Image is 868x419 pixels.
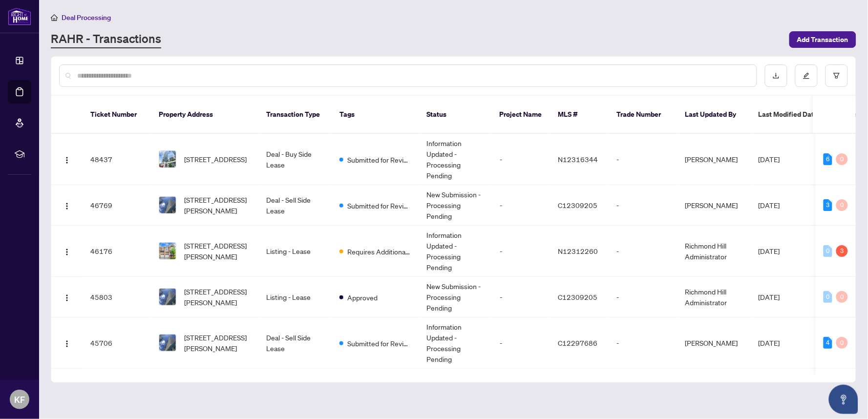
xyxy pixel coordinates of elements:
[677,96,751,134] th: Last Updated By
[759,247,780,255] span: [DATE]
[419,185,492,226] td: New Submission - Processing Pending
[609,185,677,226] td: -
[159,197,176,213] img: thumbnail-img
[332,96,419,134] th: Tags
[83,226,151,277] td: 46176
[836,337,848,349] div: 0
[558,155,598,164] span: N12316344
[492,317,550,369] td: -
[347,154,411,165] span: Submitted for Review
[419,226,492,277] td: Information Updated - Processing Pending
[258,226,332,277] td: Listing - Lease
[492,277,550,317] td: -
[677,317,751,369] td: [PERSON_NAME]
[609,317,677,369] td: -
[492,96,550,134] th: Project Name
[159,289,176,305] img: thumbnail-img
[184,286,251,308] span: [STREET_ADDRESS][PERSON_NAME]
[795,64,818,87] button: edit
[159,335,176,351] img: thumbnail-img
[836,199,848,211] div: 0
[419,317,492,369] td: Information Updated - Processing Pending
[347,200,411,211] span: Submitted for Review
[159,243,176,259] img: thumbnail-img
[759,109,818,120] span: Last Modified Date
[83,96,151,134] th: Ticket Number
[51,31,161,48] a: RAHR - Transactions
[59,335,75,351] button: Logo
[558,201,598,209] span: C12309205
[824,245,832,257] div: 0
[184,194,251,216] span: [STREET_ADDRESS][PERSON_NAME]
[419,96,492,134] th: Status
[151,96,258,134] th: Property Address
[759,201,780,209] span: [DATE]
[159,151,176,168] img: thumbnail-img
[83,317,151,369] td: 45706
[258,277,332,317] td: Listing - Lease
[824,199,832,211] div: 3
[83,277,151,317] td: 45803
[789,31,856,48] button: Add Transaction
[419,134,492,185] td: Information Updated - Processing Pending
[609,277,677,317] td: -
[258,185,332,226] td: Deal - Sell Side Lease
[184,332,251,354] span: [STREET_ADDRESS][PERSON_NAME]
[184,240,251,262] span: [STREET_ADDRESS][PERSON_NAME]
[14,393,25,406] span: KF
[826,64,848,87] button: filter
[824,153,832,165] div: 6
[803,72,810,79] span: edit
[347,292,378,303] span: Approved
[797,32,848,47] span: Add Transaction
[558,247,598,255] span: N12312260
[63,294,71,302] img: Logo
[759,293,780,301] span: [DATE]
[184,154,247,165] span: [STREET_ADDRESS]
[558,293,598,301] span: C12309205
[773,72,780,79] span: download
[550,96,609,134] th: MLS #
[609,134,677,185] td: -
[258,134,332,185] td: Deal - Buy Side Lease
[759,155,780,164] span: [DATE]
[677,226,751,277] td: Richmond Hill Administrator
[347,338,411,349] span: Submitted for Review
[558,338,598,347] span: C12297686
[492,226,550,277] td: -
[59,243,75,259] button: Logo
[677,134,751,185] td: [PERSON_NAME]
[63,202,71,210] img: Logo
[759,338,780,347] span: [DATE]
[347,246,411,257] span: Requires Additional Docs
[677,185,751,226] td: [PERSON_NAME]
[609,226,677,277] td: -
[829,385,858,414] button: Open asap
[8,7,31,25] img: logo
[836,153,848,165] div: 0
[63,340,71,348] img: Logo
[824,291,832,303] div: 0
[677,277,751,317] td: Richmond Hill Administrator
[836,245,848,257] div: 3
[765,64,787,87] button: download
[59,151,75,167] button: Logo
[59,197,75,213] button: Logo
[258,96,332,134] th: Transaction Type
[833,72,840,79] span: filter
[62,13,111,22] span: Deal Processing
[609,96,677,134] th: Trade Number
[63,248,71,256] img: Logo
[492,185,550,226] td: -
[492,134,550,185] td: -
[63,156,71,164] img: Logo
[83,134,151,185] td: 48437
[59,289,75,305] button: Logo
[419,277,492,317] td: New Submission - Processing Pending
[824,337,832,349] div: 4
[83,185,151,226] td: 46769
[51,14,58,21] span: home
[258,317,332,369] td: Deal - Sell Side Lease
[836,291,848,303] div: 0
[751,96,839,134] th: Last Modified Date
